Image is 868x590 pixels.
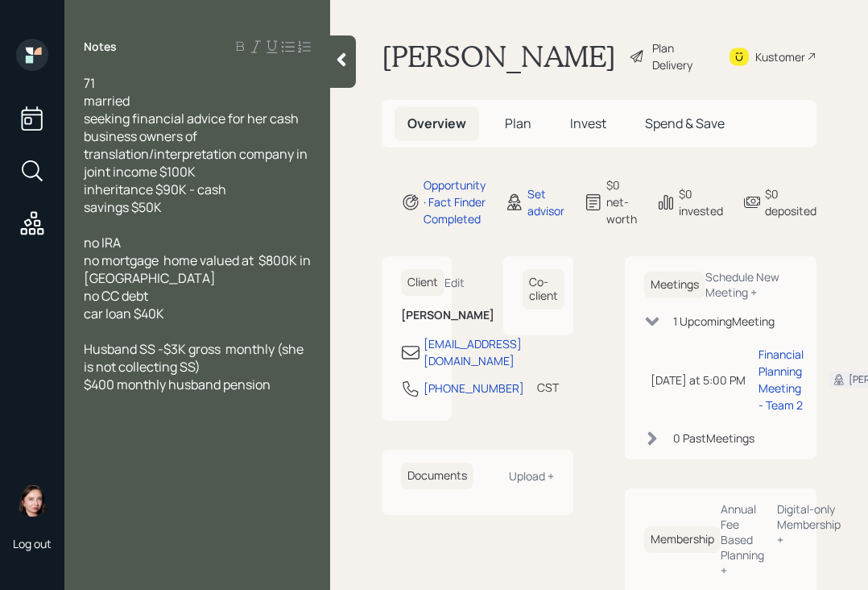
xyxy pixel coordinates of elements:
div: Plan Delivery [652,39,709,73]
div: $0 deposited [765,185,816,219]
span: Invest [570,114,606,132]
div: Edit [444,275,465,290]
div: [EMAIL_ADDRESS][DOMAIN_NAME] [424,335,522,369]
span: no IRA no mortgage home valued at $800K in [GEOGRAPHIC_DATA] no CC debt car loan $40K [84,234,313,322]
div: 0 Past Meeting s [673,430,754,447]
span: Overview [407,114,466,132]
div: $0 net-worth [606,177,637,227]
h6: Documents [401,463,473,489]
div: Upload + [509,468,554,484]
h6: Client [401,269,444,296]
div: 1 Upcoming Meeting [673,313,775,330]
h1: [PERSON_NAME] [382,39,616,74]
div: Kustomer [755,48,805,65]
h6: Meetings [644,272,705,298]
label: Notes [84,39,117,55]
h6: Membership [644,526,721,553]
h6: [PERSON_NAME] [401,309,432,322]
div: Log out [13,536,52,551]
div: $0 invested [679,185,723,219]
div: Opportunity · Fact Finder Completed [424,177,486,227]
div: [PHONE_NUMBER] [424,380,524,397]
div: [DATE] at 5:00 PM [651,372,746,388]
span: 71 married seeking financial advice for her cash business owners of translation/interpretation co... [84,74,310,216]
div: Annual Fee Based Planning + [721,501,764,578]
div: Schedule New Meeting + [705,269,797,300]
div: Digital-only Membership + [777,501,841,547]
img: aleksandra-headshot.png [16,484,48,517]
div: Set advisor [527,185,564,219]
h6: Co-client [523,269,564,310]
div: Financial Planning Meeting - Team 2 [758,346,804,413]
span: Plan [505,114,531,132]
span: Husband SS -$3K gross monthly (she is not collecting SS) $400 monthly husband pension [84,340,306,393]
span: Spend & Save [645,114,725,132]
